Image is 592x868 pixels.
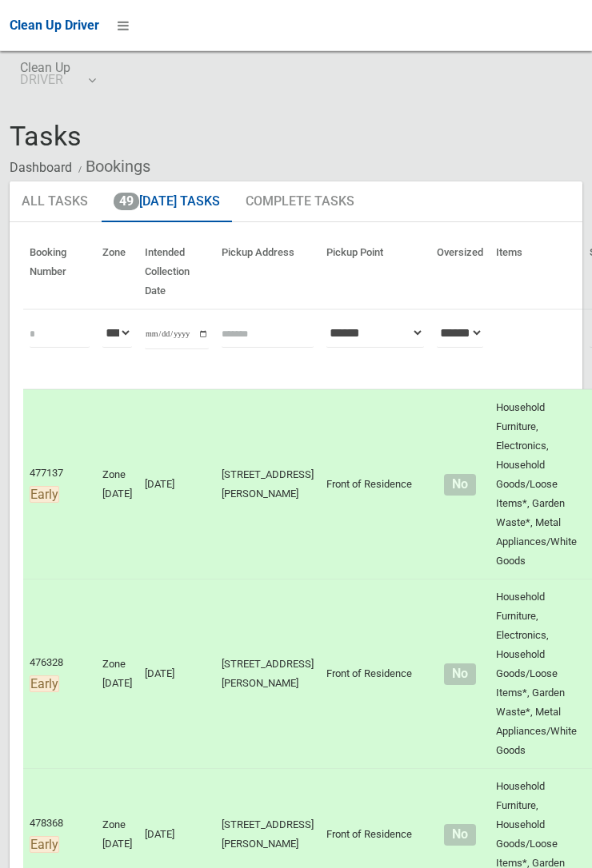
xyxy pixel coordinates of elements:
[30,675,59,692] span: Early
[138,235,215,309] th: Intended Collection Date
[96,235,138,309] th: Zone
[23,389,96,579] td: 477137
[437,478,483,492] h4: Normal sized
[437,667,483,681] h4: Normal sized
[138,579,215,769] td: [DATE]
[30,486,59,503] span: Early
[10,14,99,38] a: Clean Up Driver
[320,389,430,579] td: Front of Residence
[320,579,430,769] td: Front of Residence
[96,579,138,769] td: Zone [DATE]
[215,389,320,579] td: [STREET_ADDRESS][PERSON_NAME]
[23,235,96,309] th: Booking Number
[234,181,366,223] a: Complete Tasks
[444,663,475,685] span: No
[138,389,215,579] td: [DATE]
[444,474,475,496] span: No
[20,74,70,86] small: DRIVER
[96,389,138,579] td: Zone [DATE]
[10,18,99,33] span: Clean Up Driver
[10,120,82,152] span: Tasks
[215,579,320,769] td: [STREET_ADDRESS][PERSON_NAME]
[23,579,96,769] td: 476328
[444,824,475,846] span: No
[10,181,100,223] a: All Tasks
[215,235,320,309] th: Pickup Address
[10,160,72,175] a: Dashboard
[490,579,583,769] td: Household Furniture, Electronics, Household Goods/Loose Items*, Garden Waste*, Metal Appliances/W...
[102,181,232,223] a: 49[DATE] Tasks
[320,235,430,309] th: Pickup Point
[74,152,150,181] li: Bookings
[30,836,59,853] span: Early
[114,193,139,210] span: 49
[490,235,583,309] th: Items
[437,828,483,842] h4: Normal sized
[10,51,105,102] a: Clean UpDRIVER
[430,235,490,309] th: Oversized
[20,62,94,86] span: Clean Up
[490,389,583,579] td: Household Furniture, Electronics, Household Goods/Loose Items*, Garden Waste*, Metal Appliances/W...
